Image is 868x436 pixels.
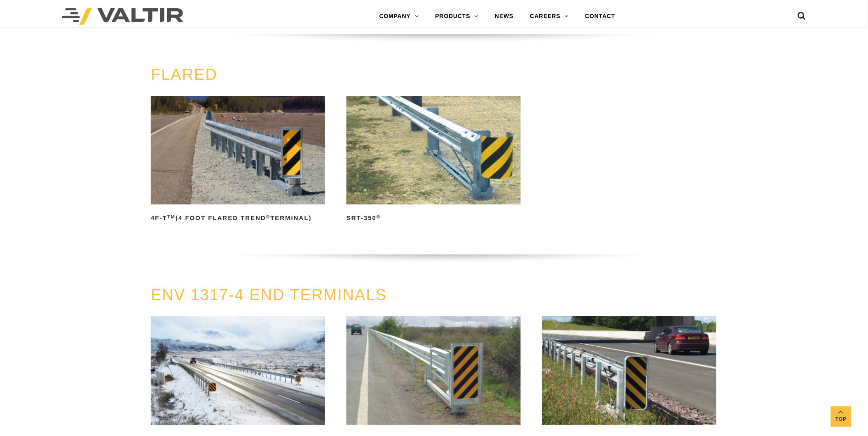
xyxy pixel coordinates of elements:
a: PRODUCTS [427,8,487,25]
a: CONTACT [577,8,624,25]
a: CAREERS [522,8,577,25]
h2: SRT-350 [346,212,521,225]
a: COMPANY [371,8,427,25]
img: Valtir [62,8,183,25]
sup: ® [377,214,381,219]
a: ENV 1317-4 END TERMINALS [151,286,387,304]
a: NEWS [487,8,522,25]
a: 4F-TTM(4 Foot Flared TREND®Terminal) [151,96,325,225]
span: Top [831,415,852,424]
sup: TM [167,214,175,219]
a: Top [831,406,852,427]
h2: 4F-T (4 Foot Flared TREND Terminal) [151,212,325,225]
sup: ® [266,214,270,219]
a: SRT-350® [346,96,521,225]
a: FLARED [151,66,218,83]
